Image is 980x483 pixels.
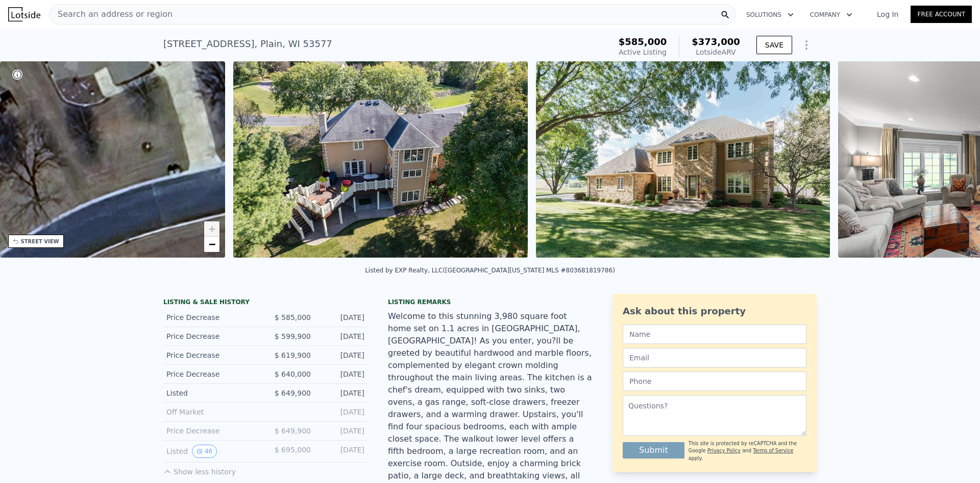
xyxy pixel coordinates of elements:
div: STREET VIEW [21,238,59,245]
div: [DATE] [319,426,364,436]
div: [DATE] [319,388,364,398]
div: Price Decrease [166,312,257,323]
span: Active Listing [619,48,667,56]
span: $ 640,000 [275,370,311,378]
div: Price Decrease [166,331,257,341]
div: [DATE] [319,312,364,323]
input: Phone [623,372,806,391]
div: LISTING & SALE HISTORY [163,298,367,308]
div: Listed by EXP Realty, LLC ([GEOGRAPHIC_DATA][US_STATE] MLS #803681819786) [365,267,615,274]
input: Email [623,348,806,367]
div: Price Decrease [166,426,257,436]
a: Privacy Policy [707,448,741,453]
img: Sale: 154096323 Parcel: 106066746 [233,61,528,258]
span: $ 649,900 [275,427,311,435]
input: Name [623,325,806,344]
button: Submit [623,442,684,458]
span: $ 695,000 [275,446,311,454]
div: Listed [166,388,257,398]
a: Zoom in [204,221,219,237]
span: Search an address or region [50,8,173,20]
div: Lotside ARV [692,47,740,57]
button: View historical data [192,445,217,458]
div: This site is protected by reCAPTCHA and the Google and apply. [689,440,806,462]
div: [DATE] [319,369,364,379]
div: [DATE] [319,350,364,360]
div: Ask about this property [623,304,806,318]
span: $585,000 [619,36,667,47]
div: Price Decrease [166,369,257,379]
div: [DATE] [319,407,364,417]
div: [STREET_ADDRESS] , Plain , WI 53577 [163,37,332,51]
button: Solutions [738,6,802,24]
span: $ 585,000 [275,313,311,321]
span: $ 599,900 [275,332,311,340]
button: Show Options [796,35,817,55]
div: [DATE] [319,331,364,341]
img: Sale: 154096323 Parcel: 106066746 [536,61,830,258]
a: Free Account [911,6,972,23]
span: − [209,238,215,250]
a: Zoom out [204,237,219,252]
span: $ 649,900 [275,389,311,397]
img: Lotside [8,7,40,21]
span: $373,000 [692,36,740,47]
span: $ 619,900 [275,351,311,359]
a: Log In [865,9,911,19]
button: Company [802,6,861,24]
div: Listing remarks [388,298,592,306]
button: SAVE [756,36,792,54]
span: + [209,222,215,235]
div: Listed [166,445,257,458]
div: Off Market [166,407,257,417]
div: [DATE] [319,445,364,458]
div: Price Decrease [166,350,257,360]
button: Show less history [163,463,236,477]
a: Terms of Service [753,448,793,453]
